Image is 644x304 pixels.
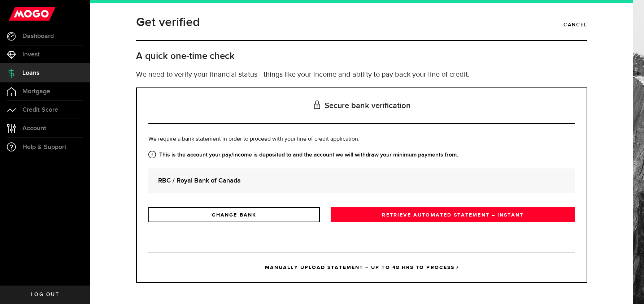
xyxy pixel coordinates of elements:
[148,151,575,159] strong: This is the account your pay/income is deposited to and the account we will withdraw your minimum...
[22,70,39,76] span: Loans
[22,88,50,95] span: Mortgage
[22,107,58,113] span: Credit Score
[136,50,587,62] h2: A quick one-time check
[22,125,46,132] span: Account
[158,176,565,185] strong: RBC / Royal Bank of Canada
[148,136,360,142] span: We require a bank statement in order to proceed with your line of credit application.
[22,51,40,58] span: Invest
[148,88,575,124] h3: Secure bank verification
[136,69,587,80] p: We need to verify your financial status—things like your income and ability to pay back your line...
[31,292,59,297] span: Log out
[136,13,200,32] h1: Get verified
[148,207,320,222] a: CHANGE BANK
[22,144,66,150] span: Help & Support
[22,33,54,39] span: Dashboard
[331,207,575,222] a: RETRIEVE AUTOMATED STATEMENT – INSTANT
